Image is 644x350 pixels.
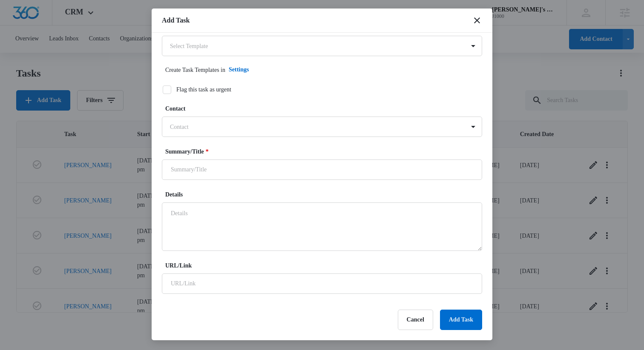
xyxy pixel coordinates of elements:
[162,273,482,294] input: URL/Link
[165,190,486,199] label: Details
[165,104,486,113] label: Contact
[162,159,482,180] input: Summary/Title
[472,15,482,26] button: close
[440,310,482,330] button: Add Task
[162,15,190,26] h1: Add Task
[220,60,257,80] button: Settings
[165,65,225,74] p: Create Task Templates in
[176,85,231,94] div: Flag this task as urgent
[398,310,433,330] button: Cancel
[165,261,486,270] label: URL/Link
[165,147,486,156] label: Summary/Title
